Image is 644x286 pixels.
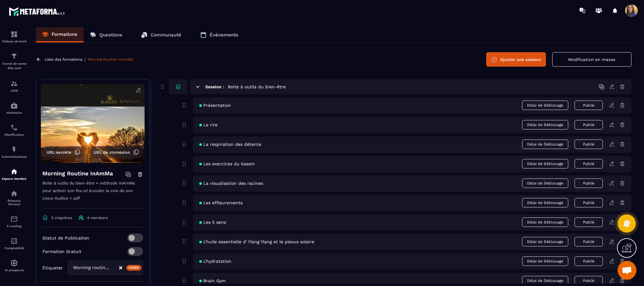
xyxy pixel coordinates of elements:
img: background [41,84,145,163]
p: Comptabilité [2,246,27,250]
span: Brain Gym [199,278,226,283]
a: Questions [84,27,129,42]
button: Modification en masse [552,52,631,67]
a: automationsautomationsWebinaire [2,97,27,119]
span: Les effleurements [199,200,243,205]
a: formationformationTunnel de vente Site web [2,48,27,75]
p: Étiqueter [42,265,63,270]
img: automations [10,168,18,175]
a: automationsautomationsEspace membre [2,163,27,185]
span: Délai de Déblocage [522,179,568,188]
span: L'huile essentielle d' Ylang Ylang et le plexus solaire [199,239,314,244]
a: emailemailE-mailing [2,211,27,233]
button: Publié [575,120,603,129]
span: Délai de Déblocage [522,256,568,266]
h5: Boite à outils du bien-être [228,84,286,90]
p: Automatisations [2,155,27,158]
button: Publié [575,179,603,188]
img: automations [10,259,18,267]
img: scheduler [10,124,18,131]
p: IA prospects [2,268,27,272]
p: Réseaux Sociaux [2,199,27,206]
p: Statut de Publication [42,235,89,240]
button: Publié [575,217,603,227]
input: Search for option [112,264,118,271]
button: Publié [575,159,603,168]
a: accountantaccountantComptabilité [2,233,27,255]
img: formation [10,80,18,87]
span: Les 5 sens [199,220,226,225]
span: Délai de Déblocage [522,237,568,246]
h6: Session : [205,84,224,89]
img: logo [9,6,65,17]
p: Webinaire [2,111,27,114]
img: accountant [10,237,18,245]
p: Communauté [151,32,181,38]
img: automations [10,102,18,109]
img: automations [10,146,18,153]
a: social-networksocial-networkRéseaux Sociaux [2,185,27,211]
h4: Morning Routine InAmMa [42,169,113,178]
p: Espace membre [2,177,27,180]
div: Ouvrir le chat [618,261,636,280]
span: Les exercices du bassin [199,161,255,166]
span: 2 chapitres [51,216,72,220]
img: formation [10,30,18,38]
div: Search for option [68,261,143,275]
a: Événements [194,27,245,42]
p: Questions [99,32,122,38]
span: 4 members [87,216,108,220]
span: Délai de Déblocage [522,140,568,149]
button: URL secrète [43,146,83,158]
p: CRM [2,89,27,92]
button: Publié [575,256,603,266]
p: Tunnel de vente Site web [2,62,27,70]
a: formationformationTableau de bord [2,26,27,48]
p: Formations [52,31,77,37]
img: social-network [10,190,18,197]
p: Formation Gratuit [42,249,81,254]
img: email [10,215,18,223]
span: Délai de Déblocage [522,276,568,285]
span: La visualisation des racines [199,181,263,186]
button: Publié [575,140,603,149]
a: Liste des formations [45,57,82,62]
a: Formations [36,27,84,42]
span: Morning routine InAmMa [72,264,112,271]
p: Planificateur [2,133,27,136]
a: schedulerschedulerPlanificateur [2,119,27,141]
button: Publié [575,237,603,246]
p: E-mailing [2,224,27,228]
span: Délai de Déblocage [522,159,568,168]
button: Publié [575,276,603,285]
span: Présentation [199,103,231,108]
span: URL de connexion [94,150,130,155]
p: Boite à outils du bien-être + méthode InAmMa pour activer son feu et écouter la voix de son coeur... [42,179,143,209]
button: Clear Selected [119,266,122,270]
span: Délai de Déblocage [522,101,568,110]
button: Publié [575,198,603,207]
span: / [84,57,86,63]
span: L'hydratation [199,259,231,264]
span: La respiration des détente [199,142,261,147]
p: Tableau de bord [2,40,27,43]
button: URL de connexion [91,146,142,158]
img: formation [10,52,18,60]
a: formationformationCRM [2,75,27,97]
button: Ajouter une session [486,52,546,67]
span: URL secrète [47,150,71,155]
span: Le rire [199,122,217,127]
a: Communauté [135,27,188,42]
a: Morning Routine InAmMa [88,57,133,62]
div: Créer [126,265,142,271]
p: Événements [210,32,238,38]
span: Délai de Déblocage [522,217,568,227]
span: Délai de Déblocage [522,198,568,207]
a: automationsautomationsAutomatisations [2,141,27,163]
span: Délai de Déblocage [522,120,568,129]
button: Publié [575,101,603,110]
